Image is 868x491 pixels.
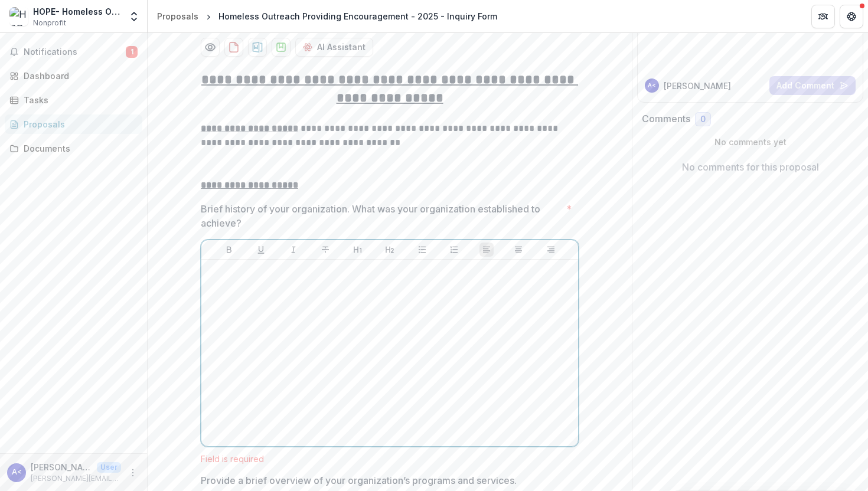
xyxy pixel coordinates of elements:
button: Align Right [544,243,558,257]
a: Tasks [5,90,142,110]
a: Documents [5,139,142,158]
button: download-proposal [248,38,267,57]
div: Tasks [24,94,133,106]
button: Bold [222,243,236,257]
div: Proposals [24,118,133,130]
button: Ordered List [447,243,461,257]
span: Nonprofit [33,18,66,28]
span: 1 [126,46,138,58]
p: Brief history of your organization. What was your organization established to achieve? [201,202,562,230]
button: Get Help [840,5,863,28]
div: Proposals [157,10,198,22]
p: Provide a brief overview of your organization’s programs and services. [201,473,517,487]
button: download-proposal [224,38,243,57]
div: Dashboard [24,70,133,82]
p: [PERSON_NAME][EMAIL_ADDRESS][DOMAIN_NAME] [31,473,121,484]
div: Homeless Outreach Providing Encouragement - 2025 - Inquiry Form [218,10,497,22]
div: Documents [24,142,133,155]
button: Add Comment [769,76,856,95]
div: Amanda Torres <amanda@hopeforlongmont.org> [12,469,22,476]
button: Preview 75e8c4a7-0200-4d99-9b28-ecc022e90994-1.pdf [201,38,220,57]
div: Field is required [201,454,579,464]
button: Notifications1 [5,42,142,61]
div: Amanda Torres <amanda@hopeforlongmont.org> [648,83,656,89]
button: Heading 2 [383,243,397,257]
button: download-proposal [272,38,291,57]
button: Align Left [479,243,494,257]
h2: Comments [642,113,690,125]
button: Bullet List [415,243,429,257]
button: Open entity switcher [126,5,142,28]
a: Proposals [5,114,142,134]
button: Italicize [286,243,301,257]
nav: breadcrumb [152,8,502,25]
button: Partners [811,5,835,28]
button: AI Assistant [295,38,373,57]
p: No comments yet [642,136,859,148]
a: Proposals [152,8,203,25]
span: 0 [700,114,706,125]
p: [PERSON_NAME] <[PERSON_NAME][EMAIL_ADDRESS][DOMAIN_NAME]> [31,461,92,473]
button: Align Center [511,243,526,257]
button: Underline [254,243,268,257]
button: Strike [318,243,332,257]
span: Notifications [24,47,126,57]
p: No comments for this proposal [682,160,819,174]
p: [PERSON_NAME] [664,80,731,92]
button: Heading 1 [351,243,365,257]
button: More [126,466,140,480]
p: User [97,462,121,473]
img: HOPE- Homeless Outreach Providing Encouragement [9,7,28,26]
a: Dashboard [5,66,142,86]
div: HOPE- Homeless Outreach Providing Encouragement [33,5,121,18]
